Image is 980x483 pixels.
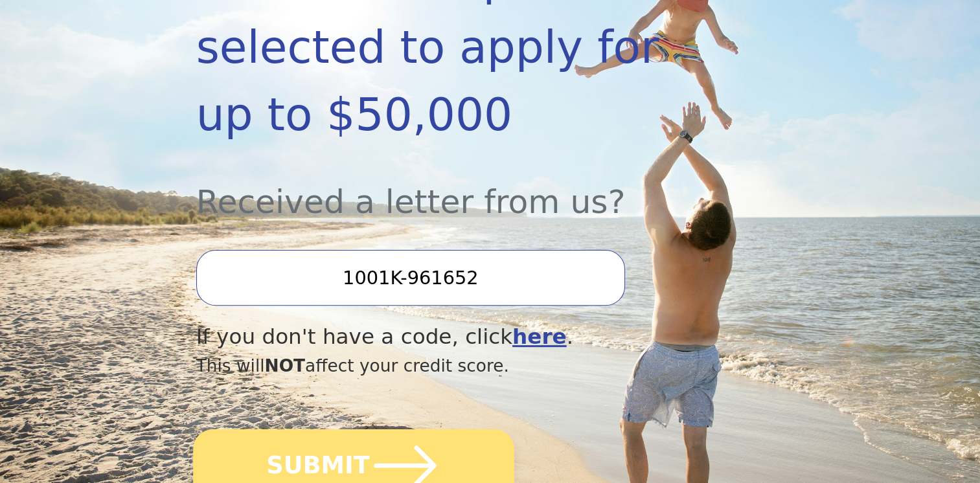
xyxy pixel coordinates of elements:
[196,353,696,379] div: This will affect your credit score.
[512,324,567,349] a: here
[196,250,625,306] input: Enter your Offer Code:
[196,148,696,227] div: Received a letter from us?
[265,355,306,376] span: NOT
[196,321,696,353] div: If you don't have a code, click .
